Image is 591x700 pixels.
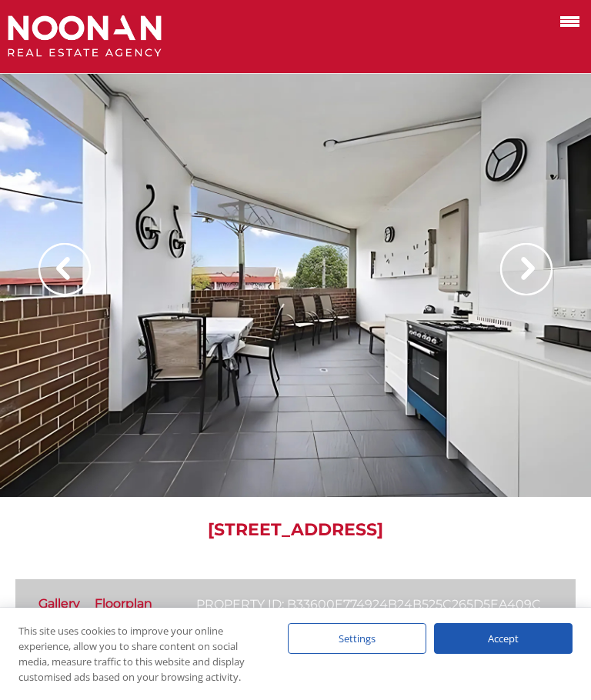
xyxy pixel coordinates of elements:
[38,243,91,295] img: Arrow slider
[18,623,257,685] div: This site uses cookies to improve your online experience, allow you to share content on social me...
[288,623,426,654] div: Settings
[434,623,573,654] div: Accept
[500,243,553,295] img: Arrow slider
[196,595,541,614] p: Property ID: b33600e774924b24b525c265d5ea409c
[95,596,152,611] a: Floorplan
[8,15,162,58] img: Noonan Real Estate Agency
[15,520,576,540] h1: [STREET_ADDRESS]
[38,596,80,611] a: Gallery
